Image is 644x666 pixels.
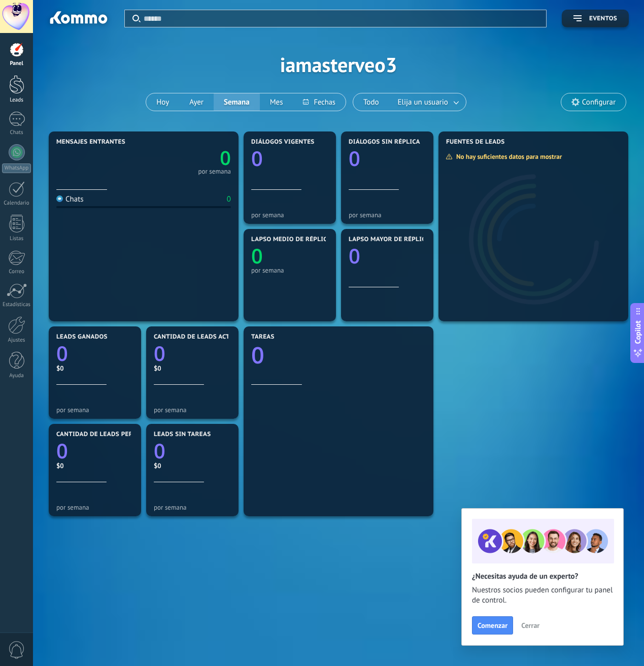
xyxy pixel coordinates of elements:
[2,163,31,173] div: WhatsApp
[56,437,68,464] text: 0
[227,194,231,204] div: 0
[56,339,133,367] a: 0
[56,339,68,367] text: 0
[2,129,31,136] div: Chats
[154,431,211,438] span: Leads sin tareas
[251,340,426,371] a: 0
[56,437,133,464] a: 0
[251,267,328,274] div: por semana
[154,339,165,367] text: 0
[251,334,275,341] span: Tareas
[154,504,231,511] div: por semana
[251,236,331,243] span: Lapso medio de réplica
[446,152,569,161] div: No hay suficientes datos para mostrar
[154,334,245,341] span: Cantidad de leads activos
[179,93,214,111] button: Ayer
[251,242,263,270] text: 0
[144,145,231,171] a: 0
[472,616,513,635] button: Comenzar
[2,236,31,242] div: Listas
[56,195,63,202] img: Chats
[349,236,429,243] span: Lapso mayor de réplica
[214,93,260,111] button: Semana
[56,194,84,204] div: Chats
[389,93,466,111] button: Elija un usuario
[220,145,231,171] text: 0
[589,15,617,22] span: Eventos
[251,144,263,172] text: 0
[521,622,539,629] span: Cerrar
[251,139,315,146] span: Diálogos vigentes
[349,139,420,146] span: Diálogos sin réplica
[154,437,165,464] text: 0
[2,337,31,344] div: Ajustes
[349,144,360,172] text: 0
[154,461,231,470] div: $0
[154,364,231,373] div: $0
[472,585,613,606] span: Nuestros socios pueden configurar tu panel de control.
[633,321,643,344] span: Copilot
[353,93,389,111] button: Todo
[56,431,153,438] span: Cantidad de leads perdidos
[251,211,328,219] div: por semana
[2,373,31,379] div: Ayuda
[154,437,231,464] a: 0
[154,406,231,414] div: por semana
[2,60,31,67] div: Panel
[251,340,264,371] text: 0
[2,200,31,207] div: Calendario
[56,139,125,146] span: Mensajes entrantes
[56,334,108,341] span: Leads ganados
[349,211,426,219] div: por semana
[2,97,31,104] div: Leads
[260,93,293,111] button: Mes
[517,618,544,633] button: Cerrar
[562,10,629,27] button: Eventos
[472,572,613,581] h2: ¿Necesitas ayuda de un experto?
[446,139,505,146] span: Fuentes de leads
[198,169,231,174] div: por semana
[2,269,31,275] div: Correo
[478,622,507,629] span: Comenzar
[582,98,616,107] span: Configurar
[396,95,450,109] span: Elija un usuario
[154,339,231,367] a: 0
[56,406,133,414] div: por semana
[2,302,31,308] div: Estadísticas
[146,93,179,111] button: Hoy
[293,93,345,111] button: Fechas
[56,364,133,373] div: $0
[56,504,133,511] div: por semana
[349,242,360,270] text: 0
[56,461,133,470] div: $0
